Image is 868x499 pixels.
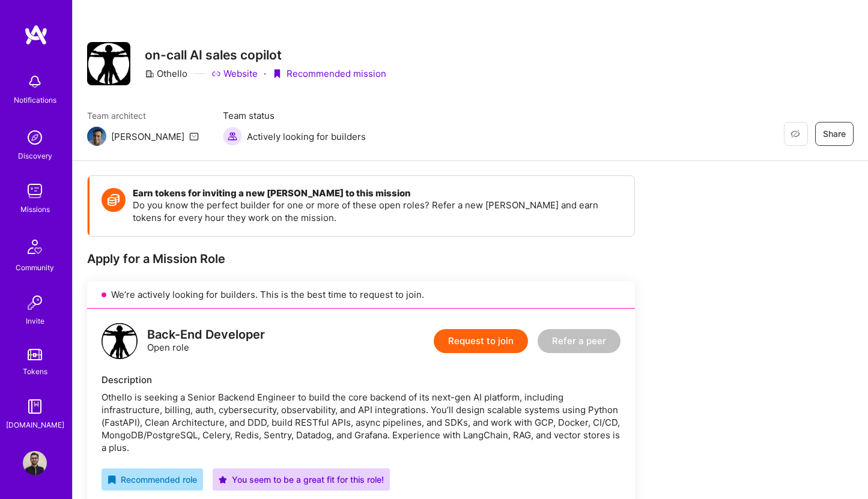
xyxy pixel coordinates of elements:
img: tokens [28,349,42,360]
i: icon PurpleStar [219,476,227,484]
div: Recommended mission [272,67,386,80]
h4: Earn tokens for inviting a new [PERSON_NAME] to this mission [133,188,622,199]
i: icon EyeClosed [791,129,800,139]
img: Token icon [102,188,126,212]
div: Recommended role [108,473,197,486]
div: Invite [26,315,44,327]
div: Community [16,261,54,274]
a: Website [211,67,258,80]
img: Invite [23,291,47,315]
img: User Avatar [23,451,47,475]
div: Othello [145,67,187,80]
p: Do you know the perfect builder for one or more of these open roles? Refer a new [PERSON_NAME] an... [133,199,622,224]
img: Community [20,232,49,261]
div: Open role [147,328,265,354]
img: logo [102,323,138,359]
div: Description [102,373,621,386]
img: Actively looking for builders [223,127,242,146]
span: Team architect [87,109,199,122]
img: teamwork [23,179,47,203]
button: Share [815,122,854,146]
div: [PERSON_NAME] [111,130,184,143]
div: Tokens [23,365,47,378]
button: Refer a peer [538,329,621,353]
i: icon CompanyGray [145,69,154,79]
span: Share [823,128,846,140]
div: Discovery [18,150,52,162]
img: bell [23,70,47,94]
h3: on-call AI sales copilot [145,47,386,62]
i: icon RecommendedBadge [108,476,116,484]
div: Back-End Developer [147,328,265,341]
i: icon PurpleRibbon [272,69,282,79]
span: Actively looking for builders [247,130,366,143]
span: Team status [223,109,366,122]
img: guide book [23,395,47,419]
div: You seem to be a great fit for this role! [219,473,384,486]
a: User Avatar [20,451,50,475]
button: Request to join [434,329,528,353]
i: icon Mail [189,132,199,141]
div: We’re actively looking for builders. This is the best time to request to join. [87,281,635,309]
div: Notifications [14,94,56,106]
div: [DOMAIN_NAME] [6,419,64,431]
img: Company Logo [87,42,130,85]
div: Missions [20,203,50,216]
img: Team Architect [87,127,106,146]
div: · [264,67,266,80]
img: discovery [23,126,47,150]
div: Apply for a Mission Role [87,251,635,267]
div: Othello is seeking a Senior Backend Engineer to build the core backend of its next-gen AI platfor... [102,391,621,454]
img: logo [24,24,48,46]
